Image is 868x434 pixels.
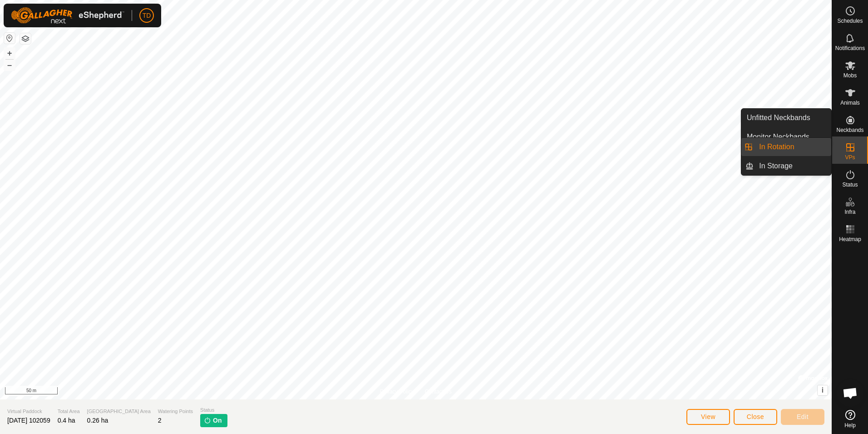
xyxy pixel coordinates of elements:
button: + [4,48,15,59]
span: Status [842,182,858,187]
span: Unfitted Neckbands [747,112,810,123]
button: i [818,385,828,395]
span: In Storage [759,161,793,172]
span: Neckbands [836,127,863,133]
button: Close [734,409,777,425]
a: Monitor Neckbands [741,128,831,146]
img: turn-on [204,417,211,424]
span: 0.4 ha [58,417,75,424]
span: Virtual Paddock [7,408,50,415]
span: Edit [797,413,809,420]
span: i [822,386,824,394]
span: Status [200,406,227,414]
span: [GEOGRAPHIC_DATA] Area [87,408,151,415]
span: Infra [844,209,855,215]
span: In Rotation [759,141,794,152]
span: Monitor Neckbands [747,131,809,142]
span: Help [844,423,856,428]
span: TD [143,11,151,20]
span: 2 [158,417,162,424]
button: View [686,409,730,425]
span: Mobs [843,73,857,78]
span: Close [747,413,764,420]
a: Help [832,406,868,432]
a: In Storage [754,157,831,175]
span: Animals [840,100,860,106]
button: Reset Map [4,33,15,44]
span: Schedules [837,18,863,24]
div: Open chat [837,379,864,407]
span: VPs [845,155,855,160]
span: 0.26 ha [87,417,108,424]
span: On [213,416,222,425]
button: – [4,60,15,71]
li: In Storage [741,157,831,175]
span: Notifications [835,45,865,51]
a: In Rotation [754,138,831,156]
a: Privacy Policy [380,388,414,396]
span: Watering Points [158,408,193,415]
span: Heatmap [839,237,861,242]
a: Contact Us [425,388,452,396]
span: Total Area [58,408,80,415]
a: Unfitted Neckbands [741,109,831,127]
li: In Rotation [741,138,831,156]
img: Gallagher Logo [11,7,124,24]
span: View [701,413,715,420]
span: [DATE] 102059 [7,417,50,424]
button: Edit [781,409,824,425]
button: Map Layers [20,33,31,44]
